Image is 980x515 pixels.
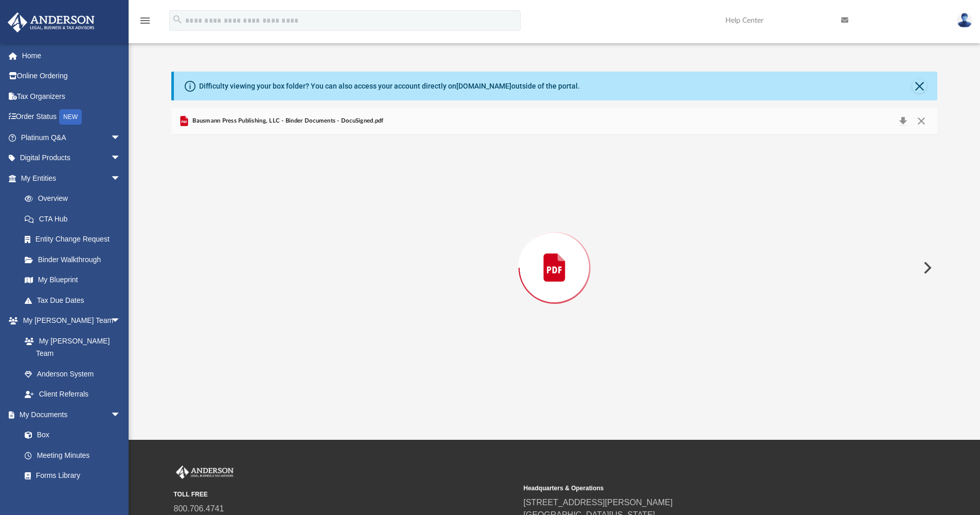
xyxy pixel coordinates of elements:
img: Anderson Advisors Platinum Portal [5,12,98,32]
button: Close [912,114,931,128]
a: My Blueprint [14,270,131,290]
a: Box [14,425,126,445]
span: arrow_drop_down [111,311,131,332]
a: Entity Change Request [14,229,136,250]
a: Forms Library [14,466,126,486]
a: Order StatusNEW [7,107,136,128]
a: Meeting Minutes [14,445,131,466]
a: Home [7,45,136,66]
a: Online Ordering [7,66,136,87]
button: Close [912,79,926,93]
a: Tax Organizers [7,86,136,107]
a: 800.706.4741 [174,504,224,513]
a: Binder Walkthrough [14,249,136,270]
small: TOLL FREE [174,490,516,499]
a: Anderson System [14,364,131,384]
a: My [PERSON_NAME] Team [14,331,126,364]
img: User Pic [957,13,972,28]
a: Platinum Q&Aarrow_drop_down [7,127,136,148]
a: Overview [14,188,136,209]
a: [DOMAIN_NAME] [456,82,511,90]
div: Preview [171,108,938,401]
span: arrow_drop_down [111,404,131,425]
span: Bausmann Press Publishing, LLC - Binder Documents - DocuSigned.pdf [190,116,384,126]
a: Tax Due Dates [14,290,136,311]
small: Headquarters & Operations [524,484,866,493]
a: menu [139,20,151,27]
a: Client Referrals [14,384,131,405]
span: arrow_drop_down [111,168,131,189]
a: [STREET_ADDRESS][PERSON_NAME] [524,498,673,507]
i: menu [139,14,151,27]
a: My Documentsarrow_drop_down [7,404,131,425]
img: Anderson Advisors Platinum Portal [174,466,236,479]
a: My Entitiesarrow_drop_down [7,168,136,188]
a: Digital Productsarrow_drop_down [7,148,136,168]
span: arrow_drop_down [111,127,131,148]
button: Download [894,114,912,128]
i: search [172,14,183,25]
a: CTA Hub [14,209,136,229]
div: Difficulty viewing your box folder? You can also access your account directly on outside of the p... [199,81,580,92]
a: My [PERSON_NAME] Teamarrow_drop_down [7,311,131,331]
div: NEW [59,109,82,125]
span: arrow_drop_down [111,148,131,169]
button: Next File [915,253,938,282]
